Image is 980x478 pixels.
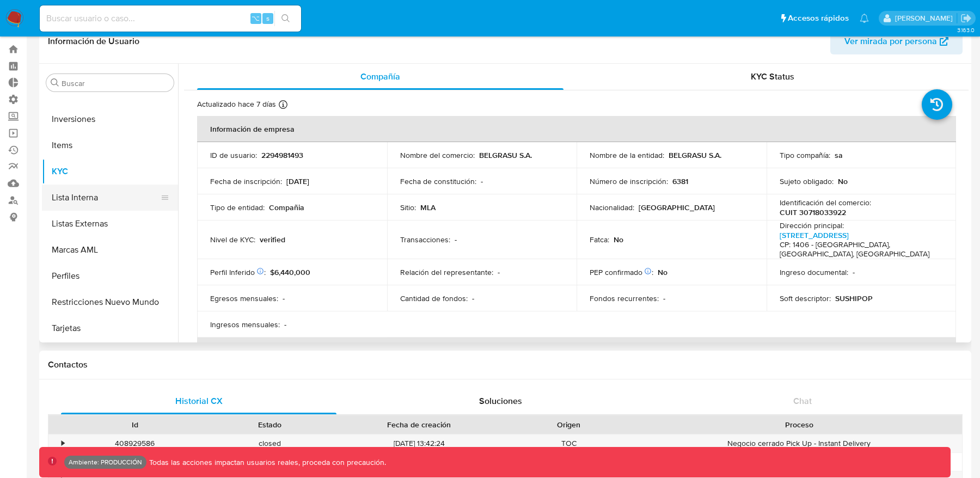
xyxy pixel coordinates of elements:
p: Nombre de la entidad : [590,150,664,160]
p: - [663,293,665,303]
span: 3.163.0 [957,26,975,34]
p: Todas las acciones impactan usuarios reales, proceda con precaución. [146,457,386,468]
p: Nacionalidad : [590,203,634,212]
div: Proceso [644,419,954,430]
div: Id [75,419,194,430]
p: Ingreso documental : [780,267,848,277]
button: Lista Interna [42,185,169,211]
p: - [283,293,285,303]
div: Origen [509,419,628,430]
p: Soft descriptor : [780,293,831,303]
h4: CP: 1406 - [GEOGRAPHIC_DATA], [GEOGRAPHIC_DATA], [GEOGRAPHIC_DATA] [780,240,939,259]
p: BELGRASU S.A. [479,150,532,160]
p: Fatca : [590,235,609,244]
p: Sitio : [400,203,416,212]
a: [STREET_ADDRESS] [780,230,849,241]
div: [DATE] 13:42:24 [337,434,501,452]
p: Compañia [269,203,304,212]
p: Fondos recurrentes : [590,293,659,303]
p: verified [260,235,285,244]
p: CUIT 30718033922 [780,207,846,217]
p: Tipo compañía : [780,150,830,160]
p: - [284,320,286,329]
button: Restricciones Nuevo Mundo [42,289,178,315]
h1: Contactos [48,359,963,370]
span: ⌥ [252,13,260,23]
div: Estado [210,419,329,430]
p: Nivel de KYC : [210,235,255,244]
p: Fecha de constitución : [400,176,476,186]
button: Items [42,132,178,158]
p: Relación del representante : [400,267,493,277]
button: Tarjetas [42,315,178,341]
p: Ingresos mensuales : [210,320,280,329]
button: Perfiles [42,263,178,289]
div: Fecha de creación [345,419,494,430]
p: SUSHIPOP [835,293,873,303]
div: 408929586 [68,434,202,452]
p: - [853,267,855,277]
p: sa [835,150,843,160]
button: Ver mirada por persona [830,28,963,54]
button: Listas Externas [42,211,178,237]
p: [GEOGRAPHIC_DATA] [639,203,715,212]
span: Ver mirada por persona [844,28,937,54]
span: Accesos rápidos [788,13,849,24]
div: • [62,438,64,449]
button: Buscar [51,78,59,87]
p: [DATE] [286,176,309,186]
p: Sujeto obligado : [780,176,834,186]
div: Negocio cerrado Pick Up - Instant Delivery [636,434,962,452]
p: Dirección principal : [780,220,844,230]
span: Soluciones [479,395,522,407]
p: Fecha de inscripción : [210,176,282,186]
p: Número de inscripción : [590,176,668,186]
div: closed [202,434,336,452]
div: TOC [501,434,636,452]
p: - [455,235,457,244]
p: - [481,176,483,186]
p: maximiliano.farias@mercadolibre.com [895,13,957,23]
p: Cantidad de fondos : [400,293,468,303]
p: 6381 [672,176,688,186]
span: Compañía [360,70,400,83]
p: Egresos mensuales : [210,293,278,303]
p: Nombre del comercio : [400,150,475,160]
a: Notificaciones [860,14,869,23]
p: PEP confirmado : [590,267,653,277]
span: KYC Status [751,70,794,83]
input: Buscar [62,78,169,88]
span: s [266,13,269,23]
p: No [838,176,848,186]
th: Datos de contacto [197,338,956,364]
p: Identificación del comercio : [780,198,871,207]
button: KYC [42,158,178,185]
span: Chat [793,395,812,407]
a: Salir [960,13,972,24]
p: Actualizado hace 7 días [197,99,276,109]
h1: Información de Usuario [48,36,139,47]
p: Transacciones : [400,235,450,244]
p: Tipo de entidad : [210,203,265,212]
button: search-icon [274,11,297,26]
p: No [614,235,623,244]
th: Información de empresa [197,116,956,142]
p: Ambiente: PRODUCCIÓN [69,460,142,464]
p: MLA [420,203,436,212]
span: $6,440,000 [270,267,310,278]
p: ID de usuario : [210,150,257,160]
p: Perfil Inferido : [210,267,266,277]
p: - [472,293,474,303]
p: No [658,267,667,277]
button: Inversiones [42,106,178,132]
input: Buscar usuario o caso... [40,11,301,26]
p: - [498,267,500,277]
span: Historial CX [175,395,223,407]
p: BELGRASU S.A. [669,150,721,160]
p: 2294981493 [261,150,303,160]
button: Marcas AML [42,237,178,263]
